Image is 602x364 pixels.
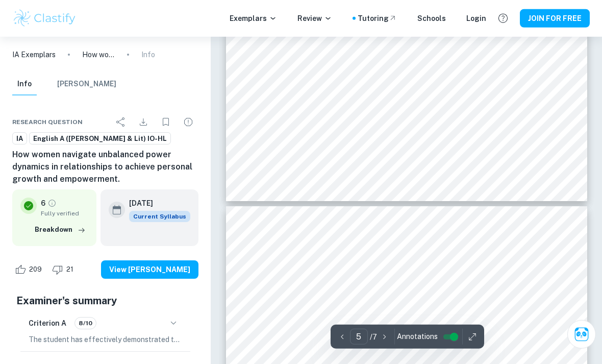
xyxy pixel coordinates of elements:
[129,211,190,222] div: This exemplar is based on the current syllabus. Feel free to refer to it for inspiration/ideas wh...
[12,73,37,95] button: Info
[466,13,486,24] a: Login
[133,112,154,132] div: Download
[61,264,79,275] span: 21
[30,134,170,144] span: English A ([PERSON_NAME] & Lit) IO-HL
[494,10,512,27] button: Help and Feedback
[230,13,277,24] p: Exemplars
[12,117,83,127] span: Research question
[75,319,96,328] span: 8/10
[23,264,47,275] span: 209
[41,209,88,218] span: Fully verified
[129,198,182,209] h6: [DATE]
[12,132,27,145] a: IA
[567,320,596,349] button: Ask Clai
[29,318,66,329] h6: Criterion A
[178,112,198,132] div: Report issue
[13,134,27,144] span: IA
[29,132,171,145] a: English A ([PERSON_NAME] & Lit) IO-HL
[397,331,438,342] span: Annotations
[129,211,190,222] span: Current Syllabus
[82,49,115,60] p: How women navigate unbalanced power dynamics in relationships to achieve personal growth and empo...
[47,199,57,208] a: Grade fully verified
[32,222,88,237] button: Breakdown
[16,293,194,308] h5: Examiner's summary
[12,261,47,278] div: Like
[49,261,79,278] div: Dislike
[370,331,377,343] p: / 7
[417,13,446,24] a: Schools
[520,9,590,28] button: JOIN FOR FREE
[156,112,176,132] div: Bookmark
[101,260,198,279] button: View [PERSON_NAME]
[358,13,397,24] a: Tutoring
[141,49,155,60] p: Info
[29,334,182,345] p: The student has effectively demonstrated their ability to select extracts or works that include r...
[41,198,45,209] p: 6
[12,149,198,185] h6: How women navigate unbalanced power dynamics in relationships to achieve personal growth and empo...
[12,8,77,29] img: Clastify logo
[111,112,131,132] div: Share
[57,73,116,95] button: [PERSON_NAME]
[297,13,332,24] p: Review
[12,49,56,60] a: IA Exemplars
